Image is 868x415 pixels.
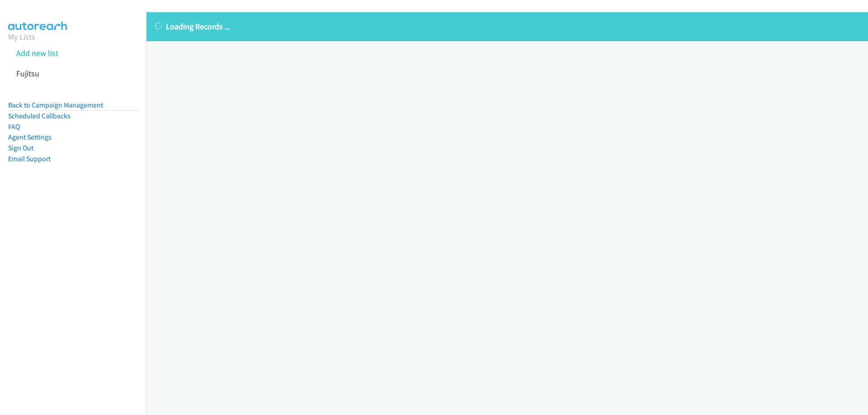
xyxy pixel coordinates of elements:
[8,154,51,163] a: Email Support
[8,101,103,109] a: Back to Campaign Management
[8,122,20,131] a: FAQ
[16,68,39,79] a: Fujitsu
[155,20,860,33] p: Loading Records ...
[8,144,33,152] a: Sign Out
[8,32,35,42] a: My Lists
[8,133,52,141] a: Agent Settings
[16,48,58,58] a: Add new list
[8,112,71,120] a: Scheduled Callbacks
